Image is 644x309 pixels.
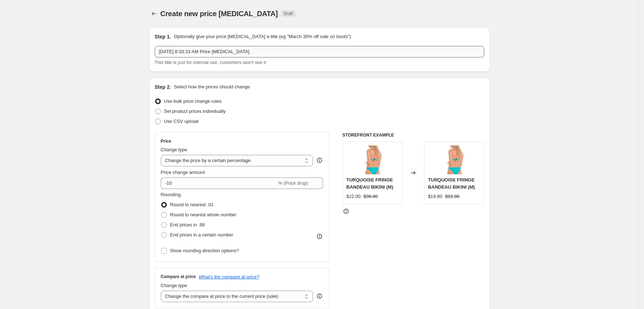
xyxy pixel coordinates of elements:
[278,180,308,186] span: % (Price drop)
[155,46,484,57] input: 30% off holiday sale
[284,11,293,17] span: Draft
[149,9,159,19] button: Price change jobs
[170,232,233,237] span: End prices in a certain number
[155,60,266,65] span: This title is just for internal use, customers won't see it
[428,177,475,190] span: TURQUOISE FRINGE BANDEAU BIKINI (M)
[161,170,205,175] span: Price change amount
[161,138,171,144] h3: Price
[164,98,221,104] span: Use bulk price change rules
[170,202,214,207] span: Round to nearest .01
[164,109,226,114] span: Set product prices individually
[358,146,387,174] img: 1731-turq_turq_b_3a1b7860-ddcc-44fc-bc5a-3f4e9b65a112_80x.jpg
[155,83,171,91] h2: Step 2.
[316,157,323,164] div: help
[174,83,250,91] p: Select how the prices should change
[346,193,361,200] div: $22.00
[445,193,459,200] strike: $22.00
[174,33,351,40] p: Optionally give your price [MEDICAL_DATA] a title (eg "March 30% off sale on boots")
[316,292,323,300] div: help
[170,248,239,253] span: Show rounding direction options?
[364,193,378,200] strike: $36.00
[155,33,171,40] h2: Step 1.
[440,146,468,174] img: 1731-turq_turq_b_3a1b7860-ddcc-44fc-bc5a-3f4e9b65a112_80x.jpg
[164,119,199,124] span: Use CSV upload
[161,192,181,197] span: Rounding
[428,193,442,200] div: $19.80
[170,212,237,217] span: Round to nearest whole number
[342,132,484,138] h6: STOREFRONT EXAMPLE
[170,222,205,227] span: End prices in .99
[161,177,277,189] input: -15
[199,274,260,280] button: What's the compare at price?
[161,283,187,288] span: Change type
[161,274,196,280] h3: Compare at price
[160,10,278,18] span: Create new price [MEDICAL_DATA]
[346,177,393,190] span: TURQUOISE FRINGE BANDEAU BIKINI (M)
[161,147,187,152] span: Change type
